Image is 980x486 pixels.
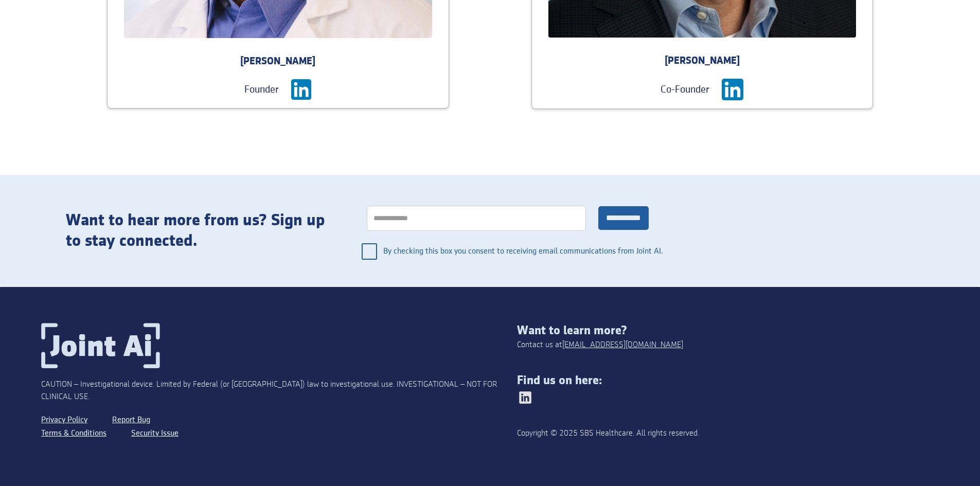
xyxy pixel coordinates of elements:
[41,413,87,427] a: Privacy Policy
[517,427,939,440] div: Copyright © 2025 SBS Healthcare. All rights reserved.
[562,339,683,351] a: [EMAIL_ADDRESS][DOMAIN_NAME]
[41,427,106,440] a: Terms & Conditions
[66,210,331,251] div: Want to hear more from us? Sign up to stay connected.
[517,373,939,388] div: Find us on here:
[532,54,873,68] div: [PERSON_NAME]
[108,55,449,69] div: [PERSON_NAME]
[41,379,517,403] div: CAUTION – Investigational device. Limited by Federal (or [GEOGRAPHIC_DATA]) law to investigationa...
[131,427,179,440] a: Security Issue
[112,413,150,427] a: Report Bug
[517,323,939,338] div: Want to learn more?
[383,239,664,264] span: By checking this box you consent to receiving email communications from Joint AI.
[244,82,279,97] div: Founder
[661,82,709,97] div: Co-Founder
[351,195,664,266] form: general interest
[517,339,683,351] div: Contact us at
